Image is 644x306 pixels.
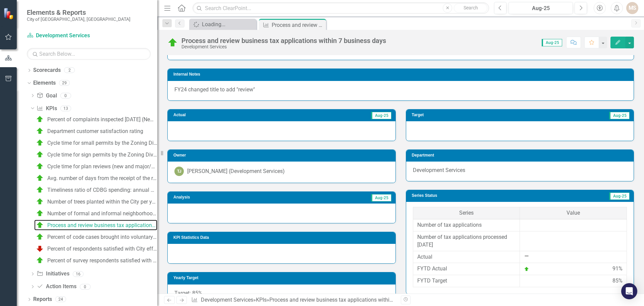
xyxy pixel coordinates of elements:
[34,208,157,219] a: Number of formal and informal neighborhood partnerships & NWI events each year
[36,127,44,135] img: On Target
[413,275,520,287] td: FYTD Target
[36,198,44,206] img: On Target
[34,255,157,266] a: Percent of survey respondents satisfied with the City's efforts to support quality neighborhoods ...
[3,8,15,19] img: ClearPoint Strategy
[371,112,391,119] span: Aug-25
[73,271,84,277] div: 16
[47,211,157,217] div: Number of formal and informal neighborhood partnerships & NWI events each year
[413,251,520,263] td: Actual
[174,167,184,176] div: TJ
[413,219,520,231] td: Number of tax applications
[33,67,61,74] a: Scorecards
[47,199,157,205] div: Number of trees planted within the City per year
[626,2,638,14] button: MS
[36,186,44,194] img: On Target
[173,276,392,280] h3: Yearly Target
[36,221,44,229] img: On Target
[47,128,143,134] div: Department customer satisfaction rating
[173,153,392,158] h3: Owner
[412,153,631,158] h3: Department
[464,5,478,10] span: Search
[47,164,157,170] div: Cycle time for plan reviews (new and major/minor) by the Zoning Division (Development Review Comm...
[64,68,75,73] div: 2
[36,233,44,241] img: On Target
[36,209,44,217] img: On Target
[167,37,178,48] img: On Target
[202,20,255,29] div: Loading...
[47,234,157,240] div: Percent of code cases brought into voluntary compliance prior to administrative/judicial process
[542,39,562,46] span: Aug-25
[37,105,57,113] a: KPIs
[524,253,529,259] img: Not Defined
[27,16,130,22] small: City of [GEOGRAPHIC_DATA], [GEOGRAPHIC_DATA]
[174,86,627,94] p: FY24 changed title to add "review"
[191,296,395,304] div: » »
[47,140,157,146] div: Cycle time for small permits by the Zoning Division (Building Plan Review) (Days)
[27,8,130,16] span: Elements & Reports
[524,266,529,272] img: On Target
[27,32,111,40] a: Development Services
[33,79,56,87] a: Elements
[34,196,157,207] a: Number of trees planted within the City per year
[621,283,637,299] div: Open Intercom Messenger
[34,114,157,125] a: Percent of complaints inspected [DATE] (New FY24)
[80,284,91,290] div: 0
[60,105,71,111] div: 13
[173,195,269,200] h3: Analysis
[37,283,76,291] a: Action Items
[612,265,623,273] div: 91%
[34,184,157,195] a: Timeliness ratio of CDBG spending: annual CDBG allocation available by [DATE]
[27,48,151,60] input: Search Below...
[47,246,157,252] div: Percent of respondents satisfied with City efforts at maintaining the quality of their neighborho...
[511,4,571,12] div: Aug-25
[413,263,520,275] td: FYTD Actual
[412,193,531,198] h3: Series Status
[181,44,386,49] div: Development Services
[272,21,324,29] div: Process and review business tax applications within 7 business days
[34,126,143,136] a: Department customer satisfaction rating
[371,194,391,202] span: Aug-25
[173,235,392,240] h3: KPI Statistics Data
[191,20,255,29] a: Loading...
[201,297,253,303] a: Development Services
[60,93,71,98] div: 0
[36,115,44,123] img: On Target
[36,174,44,182] img: On Target
[36,256,44,264] img: On Target
[187,168,285,175] div: [PERSON_NAME] (Development Services)
[34,149,157,160] a: Cycle time for sign permits by the Zoning Division (Building Plan Review) (Days)
[520,207,627,219] th: Value
[36,162,44,170] img: On Target
[413,231,520,251] td: Number of tax applications processed [DATE]
[55,297,66,302] div: 24
[412,113,491,117] h3: Target
[454,3,487,13] button: Search
[609,192,630,200] span: Aug-25
[47,187,157,193] div: Timeliness ratio of CDBG spending: annual CDBG allocation available by [DATE]
[612,277,623,285] div: 85%
[269,297,432,303] div: Process and review business tax applications within 7 business days
[181,37,386,44] div: Process and review business tax applications within 7 business days
[256,297,267,303] a: KPIs
[193,2,489,14] input: Search ClearPoint...
[36,150,44,159] img: On Target
[34,231,157,242] a: Percent of code cases brought into voluntary compliance prior to administrative/judicial process
[47,222,157,228] div: Process and review business tax applications within 7 business days
[34,173,157,183] a: Avg. number of days from the receipt of the resident's application for rehabilitation assistance ...
[33,296,52,303] a: Reports
[59,80,70,86] div: 29
[34,220,157,230] a: Process and review business tax applications within 7 business days
[34,243,157,254] a: Percent of respondents satisfied with City efforts at maintaining the quality of their neighborho...
[34,161,157,172] a: Cycle time for plan reviews (new and major/minor) by the Zoning Division (Development Review Comm...
[34,137,157,148] a: Cycle time for small permits by the Zoning Division (Building Plan Review) (Days)
[173,113,254,117] h3: Actual
[174,290,389,297] p: Target: 85%
[36,139,44,147] img: On Target
[37,92,57,100] a: Goal
[36,245,44,253] img: Below Plan
[413,207,520,219] th: Series
[173,72,630,77] h3: Internal Notes
[413,167,465,173] span: Development Services
[47,258,157,264] div: Percent of survey respondents satisfied with the City's efforts to support quality neighborhoods ...
[47,117,157,123] div: Percent of complaints inspected [DATE] (New FY24)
